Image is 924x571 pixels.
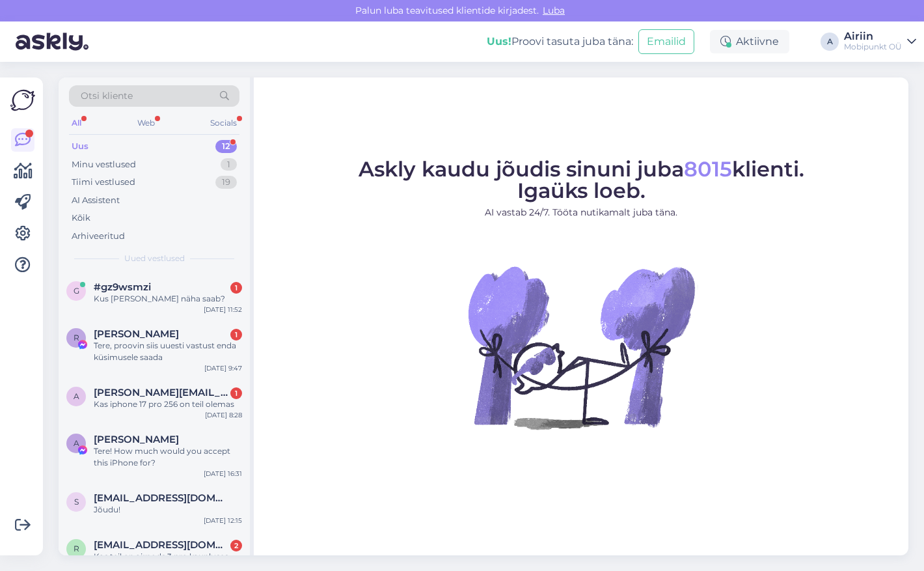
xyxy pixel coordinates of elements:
[74,391,79,401] span: a
[204,363,242,373] div: [DATE] 9:47
[94,539,229,551] span: Rasmusheinmaa777@gmail.com
[821,33,839,51] div: A
[208,115,239,132] div: Socials
[844,42,902,52] div: Mobipunkt OÜ
[74,438,79,448] span: A
[94,293,242,305] div: Kus [PERSON_NAME] näha saab?
[215,140,237,153] div: 12
[359,206,804,219] p: AI vastab 24/7. Tööta nutikamalt juba täna.
[230,329,242,341] div: 1
[94,492,229,504] span: sven@kirsimae.com
[359,156,804,203] span: Askly kaudu jõudis sinuni juba klienti. Igaüks loeb.
[539,5,569,16] span: Luba
[72,176,135,189] div: Tiimi vestlused
[72,212,90,225] div: Kõik
[230,540,242,551] div: 2
[94,445,242,469] div: Tere! How much would you accept this iPhone for?
[72,230,125,243] div: Arhiveeritud
[94,504,242,516] div: Jõudu!
[844,31,902,42] div: Airiin
[487,34,633,49] div: Proovi tasuta juba täna:
[72,140,88,153] div: Uus
[10,88,35,113] img: Askly Logo
[94,328,179,340] span: Reiko Reinau
[205,410,242,420] div: [DATE] 8:28
[230,387,242,399] div: 1
[464,230,698,464] img: No Chat active
[74,544,79,553] span: R
[684,156,732,182] span: 8015
[710,30,789,53] div: Aktiivne
[204,469,242,479] div: [DATE] 16:31
[638,29,694,54] button: Emailid
[81,89,133,103] span: Otsi kliente
[74,286,79,296] span: g
[230,282,242,294] div: 1
[487,35,511,48] b: Uus!
[72,158,136,171] div: Minu vestlused
[74,497,79,507] span: s
[69,115,84,132] div: All
[204,305,242,314] div: [DATE] 11:52
[204,516,242,525] div: [DATE] 12:15
[844,31,916,52] a: AiriinMobipunkt OÜ
[94,340,242,363] div: Tere, proovin siis uuesti vastust enda küsimusele saada
[215,176,237,189] div: 19
[221,158,237,171] div: 1
[74,333,79,342] span: R
[94,398,242,410] div: Kas iphone 17 pro 256 on teil olemas
[94,387,229,398] span: andres.alamaa@gmail.com
[94,281,151,293] span: #gz9wsmzi
[94,434,179,445] span: Aida Idimova
[72,194,120,207] div: AI Assistent
[124,253,185,264] span: Uued vestlused
[135,115,157,132] div: Web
